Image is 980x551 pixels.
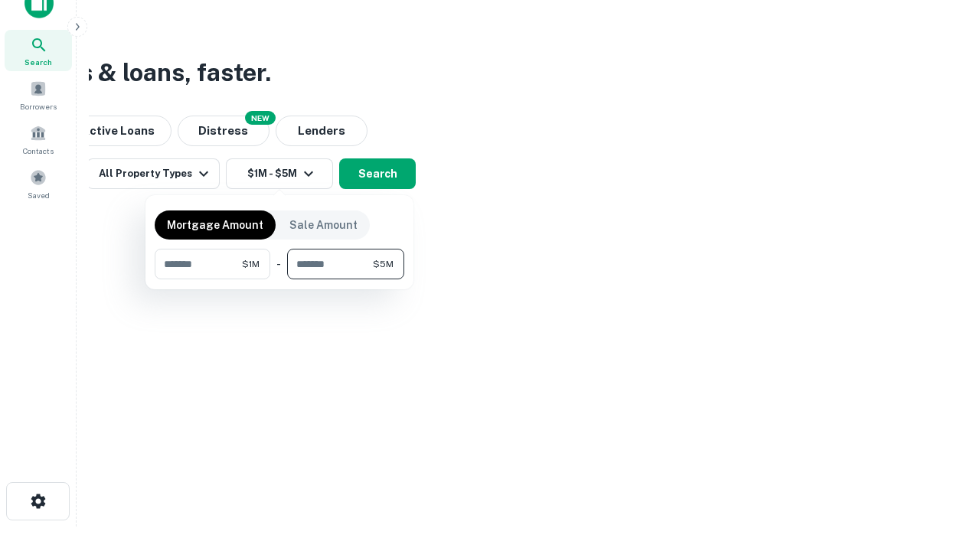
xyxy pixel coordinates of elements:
[903,429,980,502] iframe: Chat Widget
[289,217,358,233] p: Sale Amount
[373,257,394,271] span: $5M
[276,249,281,279] div: -
[167,217,263,233] p: Mortgage Amount
[242,257,260,271] span: $1M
